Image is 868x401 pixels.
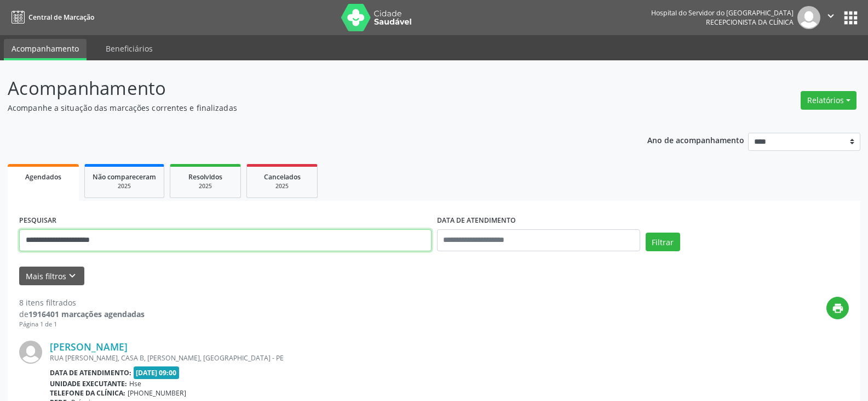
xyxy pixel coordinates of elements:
[93,182,156,190] div: 2025
[4,39,87,60] a: Acompanhamento
[66,270,78,282] i: keyboard_arrow_down
[19,320,145,329] div: Página 1 de 1
[19,297,145,308] div: 8 itens filtrados
[651,8,794,18] div: Hospital do Servidor do [GEOGRAPHIC_DATA]
[437,212,516,229] label: DATA DE ATENDIMENTO
[820,6,841,29] button: 
[801,91,856,110] button: Relatórios
[825,10,837,22] i: 
[28,309,145,319] strong: 1916401 marcações agendadas
[706,18,794,27] span: Recepcionista da clínica
[50,341,128,353] a: [PERSON_NAME]
[8,102,605,114] p: Acompanhe a situação das marcações correntes e finalizadas
[797,6,820,29] img: img
[50,368,131,377] b: Data de atendimento:
[178,182,233,190] div: 2025
[646,233,680,251] button: Filtrar
[19,212,56,229] label: PESQUISAR
[134,366,180,379] span: [DATE] 09:00
[129,379,141,388] span: Hse
[50,379,127,388] b: Unidade executante:
[28,13,94,22] span: Central de Marcação
[19,308,145,320] div: de
[19,267,84,286] button: Mais filtroskeyboard_arrow_down
[93,172,156,182] span: Não compareceram
[50,388,125,398] b: Telefone da clínica:
[25,172,61,182] span: Agendados
[8,75,605,102] p: Acompanhamento
[98,39,160,58] a: Beneficiários
[826,297,849,319] button: print
[50,353,685,363] div: RUA [PERSON_NAME], CASA B, [PERSON_NAME], [GEOGRAPHIC_DATA] - PE
[188,172,222,182] span: Resolvidos
[832,302,844,314] i: print
[19,341,42,364] img: img
[264,172,301,182] span: Cancelados
[128,388,186,398] span: [PHONE_NUMBER]
[8,8,94,26] a: Central de Marcação
[841,8,860,27] button: apps
[647,133,744,146] p: Ano de acompanhamento
[255,182,309,190] div: 2025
